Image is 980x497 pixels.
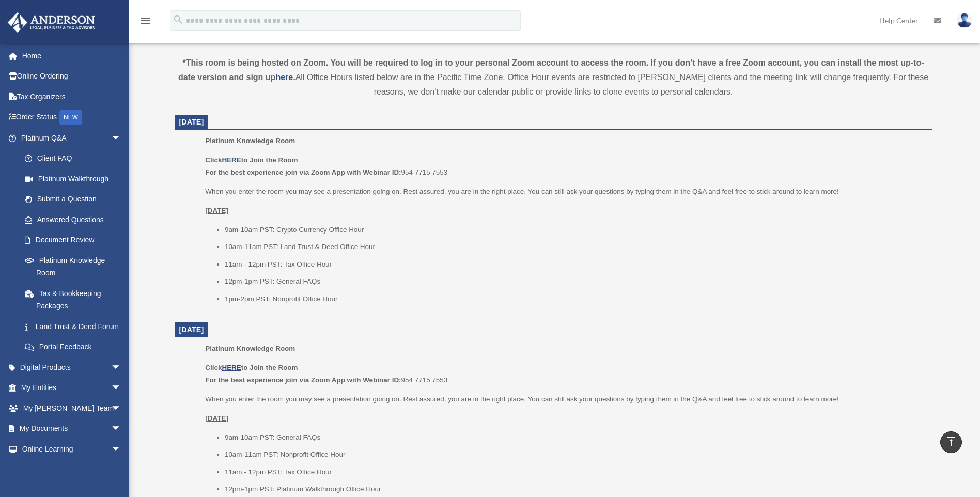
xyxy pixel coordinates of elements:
[225,275,925,288] li: 12pm-1pm PST: General FAQs
[14,283,137,316] a: Tax & Bookkeeping Packages
[957,13,972,28] img: User Pic
[222,364,241,371] a: HERE
[111,357,132,378] span: arrow_drop_down
[7,418,137,439] a: My Documentsarrow_drop_down
[173,14,184,25] i: search
[205,207,228,214] u: [DATE]
[111,459,132,480] span: arrow_drop_down
[225,448,925,461] li: 10am-11am PST: Nonprofit Office Hour
[111,418,132,440] span: arrow_drop_down
[7,107,137,128] a: Order StatusNEW
[205,168,401,176] b: For the best experience join via Zoom App with Webinar ID:
[225,293,925,305] li: 1pm-2pm PST: Nonprofit Office Hour
[175,56,932,99] div: All Office Hours listed below are in the Pacific Time Zone. Office Hour events are restricted to ...
[293,73,295,82] strong: .
[225,466,925,478] li: 11am - 12pm PST: Tax Office Hour
[940,431,962,453] a: vertical_align_top
[179,118,204,126] span: [DATE]
[14,250,132,283] a: Platinum Knowledge Room
[225,224,925,236] li: 9am-10am PST: Crypto Currency Office Hour
[205,362,924,386] p: 954 7715 7553
[7,86,137,107] a: Tax Organizers
[222,156,241,164] a: HERE
[14,168,137,189] a: Platinum Walkthrough
[225,258,925,271] li: 11am - 12pm PST: Tax Office Hour
[111,128,132,149] span: arrow_drop_down
[225,241,925,253] li: 10am-11am PST: Land Trust & Deed Office Hour
[205,414,228,422] u: [DATE]
[14,189,137,210] a: Submit a Question
[111,439,132,460] span: arrow_drop_down
[205,185,924,198] p: When you enter the room you may see a presentation going on. Rest assured, you are in the right p...
[7,357,137,378] a: Digital Productsarrow_drop_down
[14,337,137,358] a: Portal Feedback
[7,45,137,66] a: Home
[225,483,925,495] li: 12pm-1pm PST: Platinum Walkthrough Office Hour
[111,378,132,399] span: arrow_drop_down
[7,128,137,148] a: Platinum Q&Aarrow_drop_down
[7,398,137,418] a: My [PERSON_NAME] Teamarrow_drop_down
[205,376,401,384] b: For the best experience join via Zoom App with Webinar ID:
[178,58,924,82] strong: *This room is being hosted on Zoom. You will be required to log in to your personal Zoom account ...
[7,439,137,459] a: Online Learningarrow_drop_down
[275,73,293,82] a: here
[205,364,298,371] b: Click to Join the Room
[111,398,132,419] span: arrow_drop_down
[179,325,204,334] span: [DATE]
[205,154,924,178] p: 954 7715 7553
[7,459,137,480] a: Billingarrow_drop_down
[205,393,924,406] p: When you enter the room you may see a presentation going on. Rest assured, you are in the right p...
[14,230,137,251] a: Document Review
[14,209,137,230] a: Answered Questions
[945,436,957,448] i: vertical_align_top
[14,316,137,337] a: Land Trust & Deed Forum
[205,345,295,352] span: Platinum Knowledge Room
[139,18,152,27] a: menu
[7,378,137,398] a: My Entitiesarrow_drop_down
[7,66,137,87] a: Online Ordering
[139,14,152,27] i: menu
[59,110,82,125] div: NEW
[225,431,925,444] li: 9am-10am PST: General FAQs
[5,12,98,33] img: Anderson Advisors Platinum Portal
[205,156,298,164] b: Click to Join the Room
[14,148,137,169] a: Client FAQ
[205,137,295,145] span: Platinum Knowledge Room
